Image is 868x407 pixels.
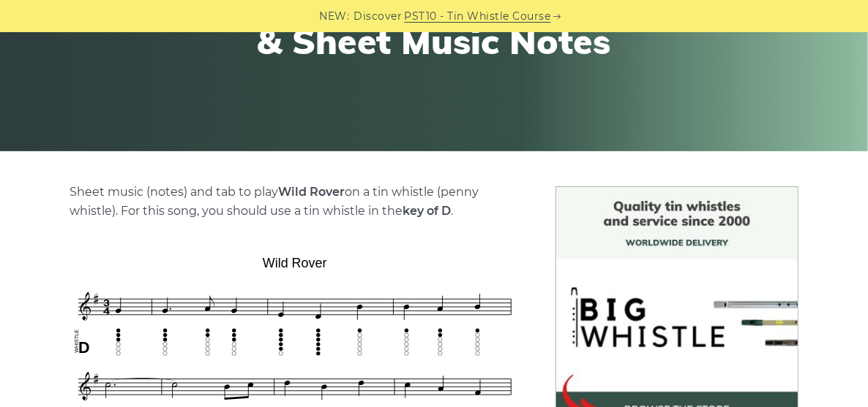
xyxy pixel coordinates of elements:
[70,183,520,221] p: Sheet music (notes) and tab to play on a tin whistle (penny whistle). For this song, you should u...
[403,204,451,218] strong: key of D
[354,8,403,25] span: Discover
[278,185,345,199] strong: Wild Rover
[405,8,551,25] a: PST10 - Tin Whistle Course
[320,8,350,25] span: NEW:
